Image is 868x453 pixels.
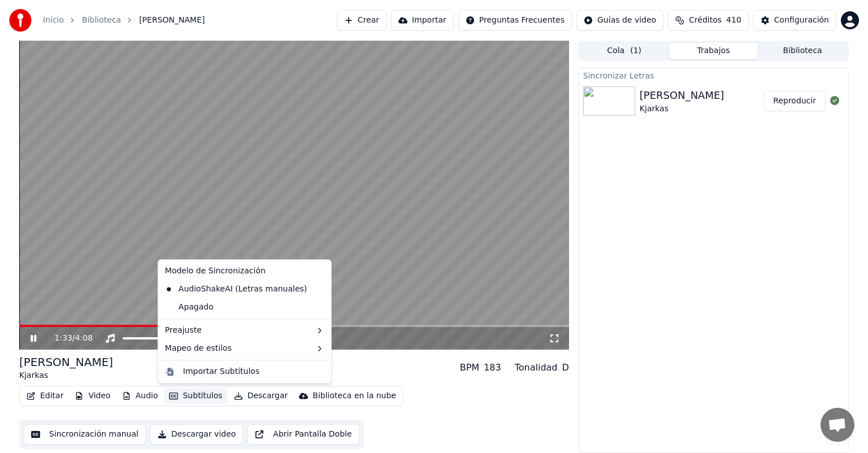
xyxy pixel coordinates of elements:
[458,10,572,31] button: Preguntas Frecuentes
[160,321,329,339] div: Preajuste
[150,424,243,445] button: Descargar video
[689,15,722,26] span: Créditos
[118,388,163,404] button: Audio
[640,88,724,103] div: [PERSON_NAME]
[19,370,113,381] div: Kjarkas
[43,15,64,26] a: Inicio
[460,361,479,374] div: BPM
[484,361,501,374] div: 183
[55,333,82,344] div: /
[726,15,741,26] span: 410
[160,298,329,316] div: Apagado
[24,424,146,445] button: Sincronización manual
[160,280,312,298] div: AudioShakeAI (Letras manuales)
[82,15,121,26] a: Biblioteca
[753,10,836,31] button: Configuración
[821,408,854,442] a: Chat abierto
[75,333,93,344] span: 4:08
[640,103,724,115] div: Kjarkas
[9,9,32,32] img: youka
[579,68,848,82] div: Sincronizar Letras
[562,361,569,374] div: D
[580,43,669,59] button: Cola
[630,45,641,56] span: ( 1 )
[160,339,329,358] div: Mapeo de estilos
[248,424,359,445] button: Abrir Pantalla Doble
[668,10,749,31] button: Créditos410
[70,388,115,404] button: Video
[183,366,259,377] div: Importar Subtítulos
[160,262,329,280] div: Modelo de Sincronización
[391,10,454,31] button: Importar
[774,15,829,26] div: Configuración
[313,390,396,402] div: Biblioteca en la nube
[55,333,72,344] span: 1:33
[515,361,558,374] div: Tonalidad
[576,10,663,31] button: Guías de video
[229,388,293,404] button: Descargar
[763,91,826,111] button: Reproducir
[19,354,113,370] div: [PERSON_NAME]
[337,10,387,31] button: Crear
[139,15,205,26] span: [PERSON_NAME]
[669,43,758,59] button: Trabajos
[164,388,227,404] button: Subtítulos
[22,388,68,404] button: Editar
[43,15,205,26] nav: breadcrumb
[758,43,847,59] button: Biblioteca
